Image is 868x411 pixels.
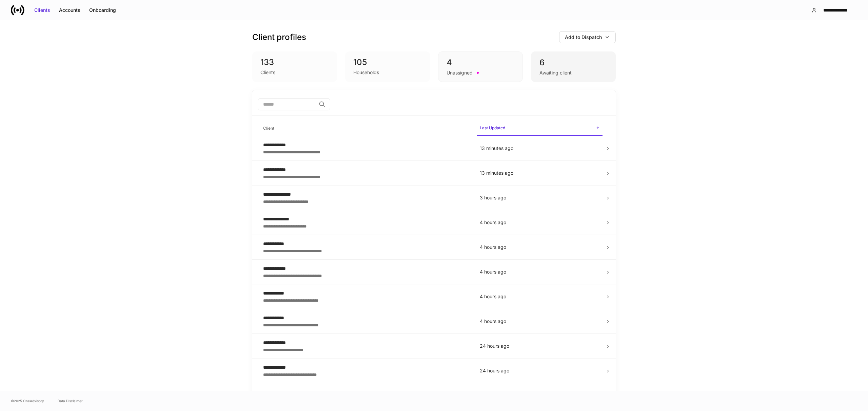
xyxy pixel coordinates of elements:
[55,5,85,16] button: Accounts
[477,121,603,136] span: Last Updated
[447,57,514,68] div: 4
[480,219,600,226] p: 4 hours ago
[480,145,600,152] p: 13 minutes ago
[539,57,607,68] div: 6
[252,32,306,43] h3: Client profiles
[353,57,422,68] div: 105
[30,5,55,16] button: Clients
[85,5,120,16] button: Onboarding
[34,7,50,14] div: Clients
[263,125,274,131] h6: Client
[480,318,600,325] p: 4 hours ago
[260,69,275,76] div: Clients
[447,69,473,76] div: Unassigned
[565,34,602,41] div: Add to Dispatch
[89,7,116,14] div: Onboarding
[480,293,600,300] p: 4 hours ago
[59,7,80,14] div: Accounts
[480,268,600,275] p: 4 hours ago
[539,69,572,76] div: Awaiting client
[480,367,600,374] p: 24 hours ago
[559,31,616,43] button: Add to Dispatch
[480,170,600,176] p: 13 minutes ago
[260,122,472,135] span: Client
[260,57,329,68] div: 133
[58,398,83,404] a: Data Disclaimer
[353,69,379,76] div: Households
[438,51,523,82] div: 4Unassigned
[11,398,44,404] span: © 2025 OneAdvisory
[480,343,600,349] p: 24 hours ago
[480,125,505,131] h6: Last Updated
[480,194,600,201] p: 3 hours ago
[531,51,616,82] div: 6Awaiting client
[480,244,600,251] p: 4 hours ago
